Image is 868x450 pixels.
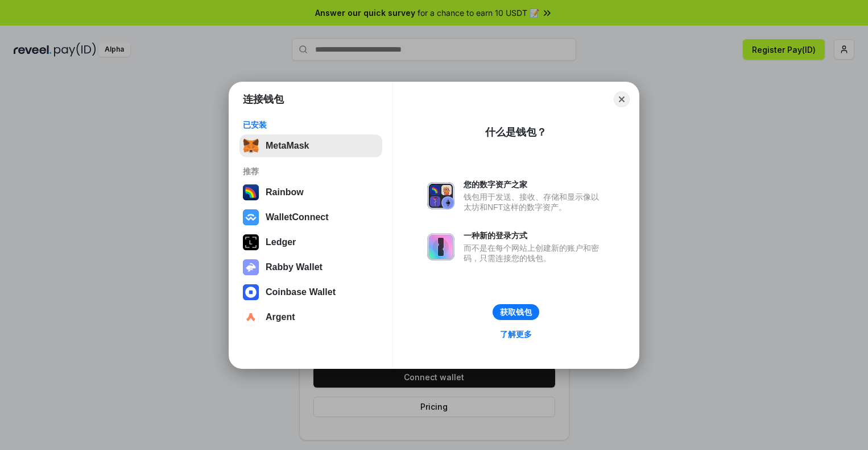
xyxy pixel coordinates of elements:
img: svg+xml,%3Csvg%20width%3D%2228%22%20height%3D%2228%22%20viewBox%3D%220%200%2028%2028%22%20fill%3D... [243,284,259,300]
div: WalletConnect [266,212,329,222]
div: 而不是在每个网站上创建新的账户和密码，只需连接您的钱包。 [464,243,605,263]
img: svg+xml,%3Csvg%20xmlns%3D%22http%3A%2F%2Fwww.w3.org%2F2000%2Fsvg%22%20fill%3D%22none%22%20viewBox... [427,182,454,209]
button: WalletConnect [239,206,382,229]
div: 推荐 [243,166,379,176]
img: svg+xml,%3Csvg%20xmlns%3D%22http%3A%2F%2Fwww.w3.org%2F2000%2Fsvg%22%20fill%3D%22none%22%20viewBox... [243,259,259,275]
div: 获取钱包 [500,307,532,317]
button: Rainbow [239,181,382,204]
button: Rabby Wallet [239,256,382,279]
img: svg+xml,%3Csvg%20width%3D%2228%22%20height%3D%2228%22%20viewBox%3D%220%200%2028%2028%22%20fill%3D... [243,309,259,325]
img: svg+xml,%3Csvg%20xmlns%3D%22http%3A%2F%2Fwww.w3.org%2F2000%2Fsvg%22%20fill%3D%22none%22%20viewBox... [427,233,454,260]
div: Argent [266,312,295,322]
div: 一种新的登录方式 [464,230,605,241]
div: 什么是钱包？ [485,125,547,139]
div: 了解更多 [500,329,532,339]
button: Coinbase Wallet [239,281,382,304]
div: Rainbow [266,187,304,197]
button: Close [614,91,630,107]
img: svg+xml,%3Csvg%20xmlns%3D%22http%3A%2F%2Fwww.w3.org%2F2000%2Fsvg%22%20width%3D%2228%22%20height%3... [243,234,259,250]
div: Coinbase Wallet [266,287,336,297]
img: svg+xml,%3Csvg%20fill%3D%22none%22%20height%3D%2233%22%20viewBox%3D%220%200%2035%2033%22%20width%... [243,138,259,154]
div: MetaMask [266,141,309,151]
a: 了解更多 [493,327,539,342]
div: Ledger [266,237,296,247]
button: Argent [239,306,382,329]
div: 钱包用于发送、接收、存储和显示像以太坊和NFT这样的数字资产。 [464,192,605,212]
div: Rabby Wallet [266,262,323,272]
img: svg+xml,%3Csvg%20width%3D%2228%22%20height%3D%2228%22%20viewBox%3D%220%200%2028%2028%22%20fill%3D... [243,209,259,225]
button: MetaMask [239,134,382,157]
div: 您的数字资产之家 [464,179,605,190]
button: Ledger [239,231,382,254]
button: 获取钱包 [493,304,539,320]
div: 已安装 [243,120,379,130]
h1: 连接钱包 [243,92,284,106]
img: svg+xml,%3Csvg%20width%3D%22120%22%20height%3D%22120%22%20viewBox%3D%220%200%20120%20120%22%20fil... [243,184,259,200]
